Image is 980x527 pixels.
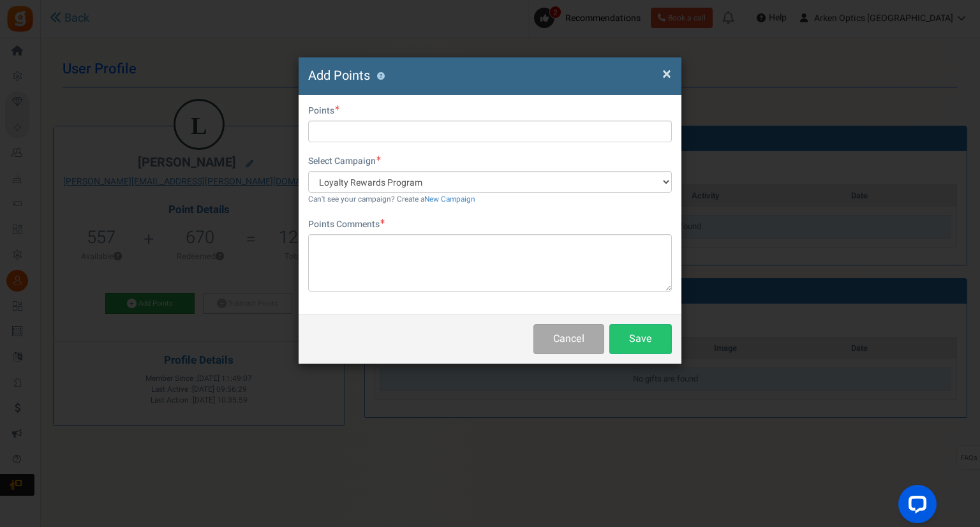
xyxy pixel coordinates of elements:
[308,105,339,117] label: Points
[609,324,672,354] button: Save
[533,324,604,354] button: Cancel
[308,66,370,85] span: Add Points
[308,155,381,168] label: Select Campaign
[424,194,475,205] a: New Campaign
[376,72,385,80] button: ?
[662,62,671,86] span: ×
[308,194,475,205] small: Can't see your campaign? Create a
[308,218,385,231] label: Points Comments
